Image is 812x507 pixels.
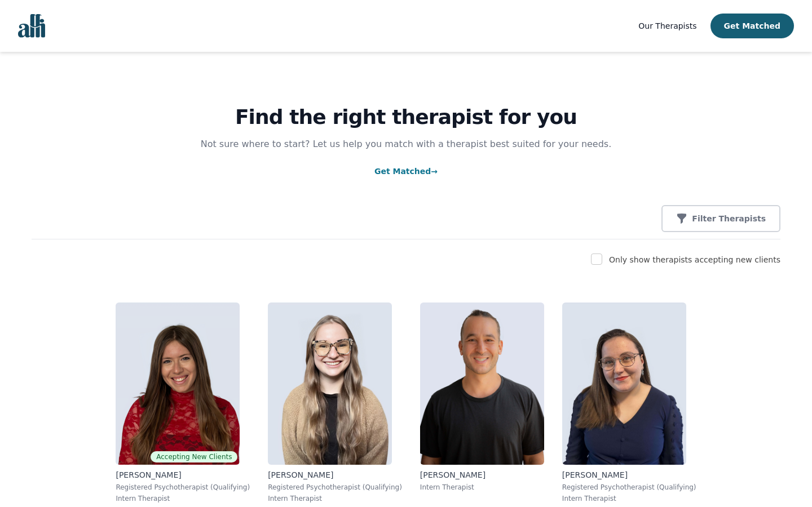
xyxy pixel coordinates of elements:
a: Get Matched [374,167,438,176]
a: Our Therapists [638,19,696,33]
span: Our Therapists [638,21,696,30]
p: Intern Therapist [420,483,544,492]
button: Get Matched [710,14,794,38]
p: Intern Therapist [562,494,696,503]
p: Intern Therapist [116,494,250,503]
p: Filter Therapists [692,213,766,224]
img: Faith_Woodley [268,303,392,465]
p: Registered Psychotherapist (Qualifying) [268,483,402,492]
img: Kavon_Banejad [420,303,544,465]
p: Intern Therapist [268,494,402,503]
p: [PERSON_NAME] [268,469,402,481]
p: [PERSON_NAME] [562,469,696,481]
span: → [431,167,438,176]
label: Only show therapists accepting new clients [609,255,780,264]
p: Registered Psychotherapist (Qualifying) [562,483,696,492]
p: Registered Psychotherapist (Qualifying) [116,483,250,492]
h1: Find the right therapist for you [32,106,780,128]
p: [PERSON_NAME] [420,469,544,481]
p: [PERSON_NAME] [116,469,250,481]
img: Vanessa_McCulloch [562,303,686,465]
button: Filter Therapists [661,205,780,232]
img: alli logo [18,14,45,38]
img: Alisha_Levine [116,303,240,465]
p: Not sure where to start? Let us help you match with a therapist best suited for your needs. [189,137,623,151]
span: Accepting New Clients [151,451,237,462]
